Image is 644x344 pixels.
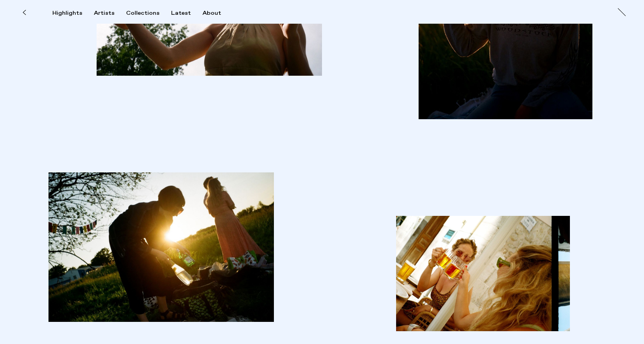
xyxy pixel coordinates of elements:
[126,10,159,17] div: Collections
[52,10,82,17] div: Highlights
[171,10,203,17] button: Latest
[94,10,114,17] div: Artists
[171,10,191,17] div: Latest
[203,10,221,17] div: About
[94,10,126,17] button: Artists
[203,10,233,17] button: About
[126,10,171,17] button: Collections
[52,10,94,17] button: Highlights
